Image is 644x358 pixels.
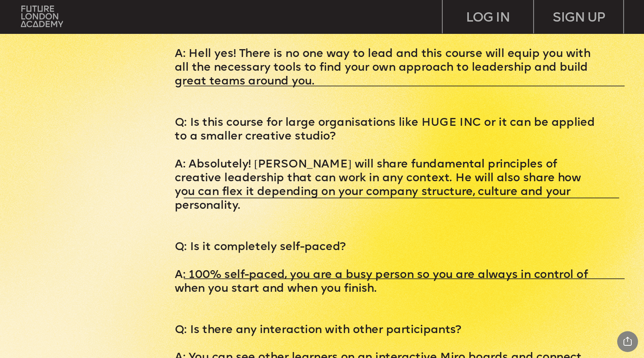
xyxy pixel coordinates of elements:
p: Q: Is it completely self-paced? [175,241,597,255]
p: ‍ [175,227,597,241]
p: A: Hell yes! There is no one way to lead and this course will equip you with all the necessary to... [175,48,597,89]
img: upload-bfdffa89-fac7-4f57-a443-c7c39906ba42.png [21,6,63,27]
p: Q: Is there any interaction with other participants? [175,324,597,338]
p: A: 100% self-paced, you are a busy person so you are always in control of when you start and when... [175,269,597,296]
div: Share [617,331,638,352]
p: Q: Is this course for large organisations like HUGE INC or it can be applied to a smaller creativ... [175,116,597,144]
p: A: Absolutely! [PERSON_NAME] will share fundamental principles of creative leadership that can wo... [175,158,597,214]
